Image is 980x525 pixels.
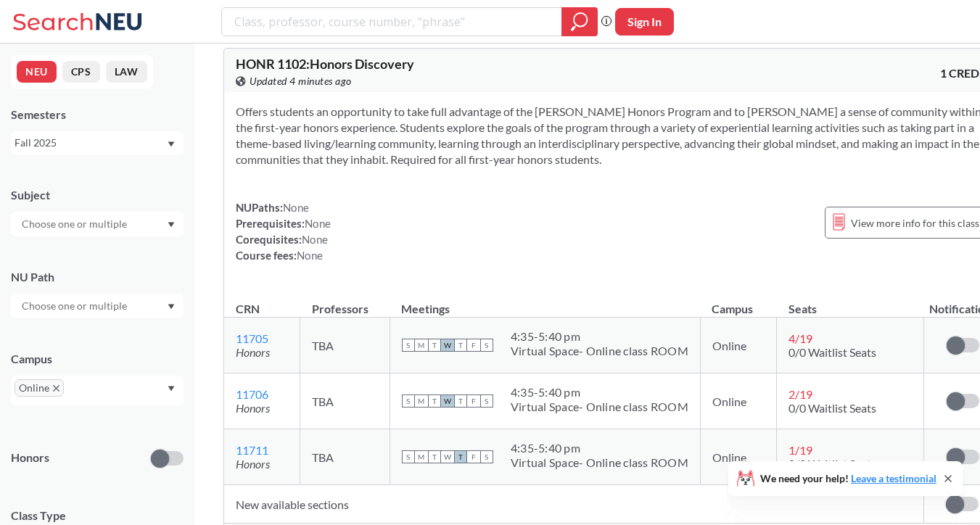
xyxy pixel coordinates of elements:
span: F [467,450,480,463]
span: S [480,339,493,352]
span: W [441,339,454,352]
button: Sign In [615,8,674,36]
input: Choose one or multiple [15,215,136,233]
span: S [402,394,415,408]
span: M [415,394,428,408]
div: 4:35 - 5:40 pm [511,385,688,400]
span: T [454,339,467,352]
div: Dropdown arrow [11,294,184,318]
span: M [415,450,428,463]
i: Honors [236,457,270,471]
span: 4 / 19 [788,331,812,345]
input: Class, professor, course number, "phrase" [233,9,551,34]
a: Leave a testimonial [851,472,936,484]
span: S [402,450,415,463]
td: New available sections [224,485,923,524]
div: Fall 2025Dropdown arrow [11,131,184,154]
div: 4:35 - 5:40 pm [511,441,688,455]
svg: Dropdown arrow [168,222,175,228]
span: We need your help! [760,474,936,484]
span: S [480,394,493,408]
svg: Dropdown arrow [168,141,175,147]
div: OnlineX to remove pillDropdown arrow [11,376,184,405]
span: None [283,201,309,214]
span: F [467,339,480,352]
span: 0/0 Waitlist Seats [788,401,876,415]
span: T [428,394,441,408]
th: Meetings [390,286,700,318]
div: 4:35 - 5:40 pm [511,329,688,344]
td: Online [700,318,776,373]
span: S [480,450,493,463]
span: None [297,249,323,262]
th: Seats [777,286,924,318]
span: Updated 4 minutes ago [250,73,352,89]
div: NU Path [11,269,184,285]
i: Honors [236,401,270,415]
span: T [428,339,441,352]
td: TBA [300,373,390,429]
span: View more info for this class [851,214,979,232]
i: Honors [236,345,270,359]
div: CRN [236,301,260,317]
span: T [454,450,467,463]
div: Virtual Space- Online class ROOM [511,400,688,414]
span: Class Type [11,508,184,524]
span: W [441,450,454,463]
button: LAW [106,61,147,83]
div: magnifying glass [561,7,598,36]
a: 11706 [236,387,268,401]
input: Choose one or multiple [15,297,136,315]
div: NUPaths: Prerequisites: Corequisites: Course fees: [236,199,331,263]
a: 11705 [236,331,268,345]
svg: Dropdown arrow [168,304,175,310]
a: 11711 [236,443,268,457]
svg: X to remove pill [53,385,59,392]
span: T [454,394,467,408]
span: 0/0 Waitlist Seats [788,457,876,471]
span: None [302,233,328,246]
td: TBA [300,429,390,485]
span: 2 / 19 [788,387,812,401]
div: Subject [11,187,184,203]
p: Honors [11,450,49,466]
span: M [415,339,428,352]
span: 0/0 Waitlist Seats [788,345,876,359]
svg: Dropdown arrow [168,386,175,392]
span: OnlineX to remove pill [15,379,64,397]
svg: magnifying glass [571,12,588,32]
td: Online [700,373,776,429]
div: Fall 2025 [15,135,166,151]
span: F [467,394,480,408]
div: Dropdown arrow [11,212,184,236]
td: TBA [300,318,390,373]
td: Online [700,429,776,485]
span: 1 / 19 [788,443,812,457]
div: Campus [11,351,184,367]
th: Campus [700,286,776,318]
button: NEU [17,61,57,83]
span: HONR 1102 : Honors Discovery [236,56,414,72]
span: None [305,217,331,230]
th: Professors [300,286,390,318]
div: Semesters [11,107,184,123]
button: CPS [62,61,100,83]
div: Virtual Space- Online class ROOM [511,455,688,470]
span: W [441,394,454,408]
span: T [428,450,441,463]
span: S [402,339,415,352]
div: Virtual Space- Online class ROOM [511,344,688,358]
